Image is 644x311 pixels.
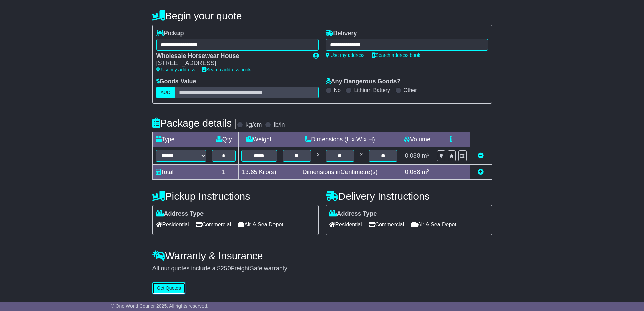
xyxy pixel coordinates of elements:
span: m [422,169,430,175]
div: Wholesale Horsewear House [156,52,306,60]
td: 1 [209,165,238,180]
div: [STREET_ADDRESS] [156,60,306,67]
h4: Warranty & Insurance [152,250,492,261]
a: Remove this item [478,152,484,159]
sup: 3 [427,152,430,157]
a: Search address book [372,52,420,58]
td: Weight [238,132,280,147]
label: Other [404,87,417,93]
span: 0.088 [405,169,420,175]
td: Type [152,132,209,147]
label: Goods Value [156,78,196,85]
td: Kilo(s) [238,165,280,180]
label: Delivery [326,30,357,37]
span: Residential [156,219,189,230]
span: 250 [221,265,231,272]
span: Commercial [369,219,404,230]
span: 13.65 [242,169,257,175]
td: Dimensions in Centimetre(s) [280,165,400,180]
td: Total [152,165,209,180]
td: Qty [209,132,238,147]
h4: Begin your quote [152,10,492,21]
label: Pickup [156,30,184,37]
span: Commercial [196,219,231,230]
span: © One World Courier 2025. All rights reserved. [111,303,209,309]
span: Residential [329,219,362,230]
label: AUD [156,87,175,98]
a: Use my address [326,52,365,58]
span: Air & Sea Depot [238,219,283,230]
label: Lithium Battery [354,87,390,93]
label: Address Type [329,210,377,218]
h4: Delivery Instructions [326,191,492,202]
td: x [314,147,323,165]
button: Get Quotes [152,282,186,294]
div: All our quotes include a $ FreightSafe warranty. [152,265,492,272]
label: lb/in [273,121,285,129]
span: 0.088 [405,152,420,159]
a: Add new item [478,169,484,175]
label: kg/cm [245,121,262,129]
label: Address Type [156,210,204,218]
label: Any Dangerous Goods? [326,78,401,85]
a: Use my address [156,67,195,72]
td: Dimensions (L x W x H) [280,132,400,147]
h4: Package details | [152,117,237,129]
h4: Pickup Instructions [152,191,319,202]
td: Volume [400,132,434,147]
label: No [334,87,341,93]
a: Search address book [202,67,251,72]
sup: 3 [427,168,430,173]
span: m [422,152,430,159]
span: Air & Sea Depot [411,219,456,230]
td: x [357,147,366,165]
